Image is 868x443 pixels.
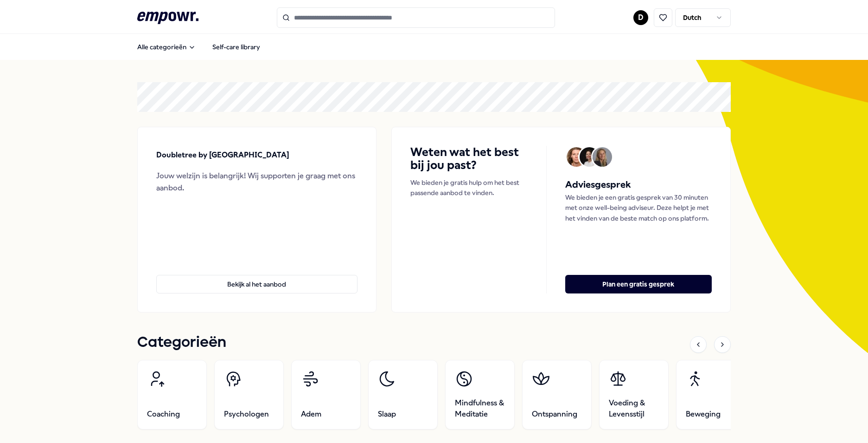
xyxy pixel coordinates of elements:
[633,10,648,25] button: D
[565,177,712,192] h5: Adviesgesprek
[532,409,577,420] span: Ontspanning
[291,360,361,430] a: Adem
[378,409,396,420] span: Slaap
[522,360,592,430] a: Ontspanning
[676,360,746,430] a: Beweging
[686,409,721,420] span: Beweging
[580,147,599,167] img: Avatar
[130,38,203,56] button: Alle categorieën
[130,38,268,56] nav: Main
[156,260,357,293] a: Bekijk al het aanbod
[301,409,321,420] span: Adem
[410,146,528,172] h4: Weten wat het best bij jou past?
[609,397,659,420] span: Voeding & Levensstijl
[455,397,505,420] span: Mindfulness & Meditatie
[567,147,586,167] img: Avatar
[137,360,207,430] a: Coaching
[410,177,528,198] p: We bieden je gratis hulp om het best passende aanbod te vinden.
[593,147,612,167] img: Avatar
[137,331,226,354] h1: Categorieën
[565,275,712,293] button: Plan een gratis gesprek
[156,170,357,194] div: Jouw welzijn is belangrijk! Wij supporten je graag met ons aanbod.
[599,360,669,430] a: Voeding & Levensstijl
[277,7,555,28] input: Search for products, categories or subcategories
[156,275,357,293] button: Bekijk al het aanbod
[214,360,284,430] a: Psychologen
[147,409,180,420] span: Coaching
[156,149,289,161] p: Doubletree by [GEOGRAPHIC_DATA]
[205,38,268,56] a: Self-care library
[368,360,438,430] a: Slaap
[445,360,515,430] a: Mindfulness & Meditatie
[224,409,269,420] span: Psychologen
[565,192,712,223] p: We bieden je een gratis gesprek van 30 minuten met onze well-being adviseur. Deze helpt je met he...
